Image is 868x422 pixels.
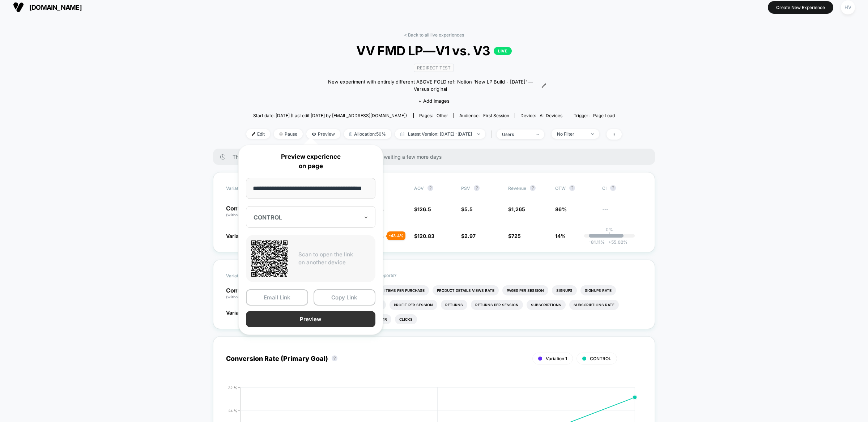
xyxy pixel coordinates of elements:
[546,356,567,361] span: Variation 1
[461,186,470,191] span: PSV
[569,300,619,310] li: Subscriptions Rate
[569,185,575,191] button: ?
[461,233,476,239] span: $
[502,132,531,137] div: users
[437,113,448,118] span: other
[508,206,525,212] span: $
[609,232,610,238] p: |
[515,113,568,118] span: Device:
[555,206,567,212] span: 86%
[274,129,303,139] span: Pause
[841,0,855,14] div: HV
[226,213,259,217] span: (without changes)
[332,273,642,278] p: Would like to see more reports?
[557,131,586,137] div: No Filter
[417,206,431,212] span: 126.5
[246,129,270,139] span: Edit
[464,206,473,212] span: 5.5
[606,227,613,232] p: 0%
[511,206,525,212] span: 1,265
[390,300,437,310] li: Profit Per Session
[502,285,548,295] li: Pages Per Session
[29,4,82,11] span: [DOMAIN_NAME]
[419,113,448,118] div: Pages:
[279,132,283,136] img: end
[252,132,255,136] img: edit
[404,32,464,38] a: < Back to all live experiences
[414,206,431,212] span: $
[246,311,375,327] button: Preview
[536,134,539,135] img: end
[322,78,540,93] span: New experiment with entirely different ABOVE FOLD ref: Notion 'New LP Build - [DATE]' — Versus or...
[253,113,407,118] span: Start date: [DATE] (Last edit [DATE] by [EMAIL_ADDRESS][DOMAIN_NAME])
[474,185,480,191] button: ?
[552,285,577,295] li: Signups
[344,129,391,139] span: Allocation: 50%
[527,300,566,310] li: Subscriptions
[608,239,611,245] span: +
[489,129,497,140] span: |
[265,43,603,58] span: VV FMD LP—V1 vs. V3
[483,113,509,118] span: First Session
[246,152,375,171] p: Preview experience on page
[593,113,615,118] span: Page Load
[395,129,485,139] span: Latest Version: [DATE] - [DATE]
[349,132,352,136] img: rebalance
[11,1,84,13] button: [DOMAIN_NAME]
[246,289,308,306] button: Email Link
[395,314,417,324] li: Clicks
[414,233,434,239] span: $
[433,285,499,295] li: Product Details Views Rate
[13,2,24,13] img: Visually logo
[602,185,642,191] span: CI
[226,205,266,218] p: Control
[464,233,476,239] span: 2.97
[574,113,615,118] div: Trigger:
[226,295,259,299] span: (without changes)
[610,185,616,191] button: ?
[226,273,266,278] span: Variation
[461,206,473,212] span: $
[414,186,424,191] span: AOV
[508,233,521,239] span: $
[459,113,509,118] div: Audience:
[530,185,536,191] button: ?
[306,129,340,139] span: Preview
[508,186,526,191] span: Revenue
[605,239,627,245] span: 55.02 %
[228,409,237,413] tspan: 24 %
[555,233,566,239] span: 14%
[332,355,337,361] button: ?
[768,1,833,14] button: Create New Experience
[233,154,641,160] span: There are still no statistically significant results. We recommend waiting a few more days
[511,233,521,239] span: 725
[226,310,252,316] span: Variation 1
[555,185,595,191] span: OTW
[226,287,272,300] p: Control
[591,133,594,135] img: end
[400,132,404,136] img: calendar
[314,289,376,306] button: Copy Link
[380,285,429,295] li: Items Per Purchase
[298,251,370,267] p: Scan to open the link on another device
[417,233,434,239] span: 120.83
[602,207,642,218] span: ---
[540,113,562,118] span: all devices
[228,385,237,390] tspan: 32 %
[418,98,450,104] span: + Add Images
[494,47,512,55] p: LIVE
[226,233,252,239] span: Variation 1
[226,185,266,191] span: Variation
[387,231,405,240] div: - 43.4 %
[589,239,605,245] span: -81.11 %
[477,133,480,135] img: end
[590,356,611,361] span: CONTROL
[414,64,454,72] span: Redirect Test
[441,300,467,310] li: Returns
[580,285,616,295] li: Signups Rate
[471,300,523,310] li: Returns Per Session
[427,185,433,191] button: ?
